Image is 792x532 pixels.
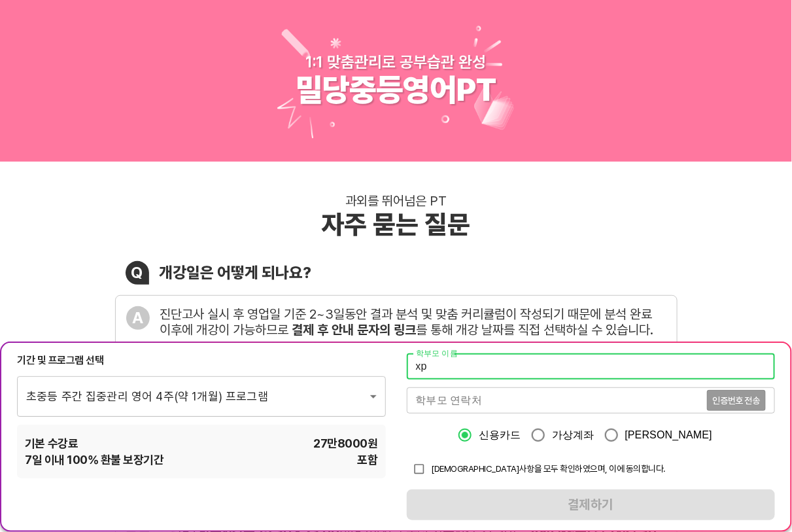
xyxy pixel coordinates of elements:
[292,322,417,338] b: 결제 후 안내 문자의 링크
[357,452,377,468] span: 포함
[17,353,386,368] div: 기간 및 프로그램 선택
[552,427,594,443] span: 가상계좌
[625,427,713,443] span: [PERSON_NAME]
[296,71,496,109] div: 밀당중등영어PT
[407,353,776,380] input: 학부모 이름을 입력해주세요
[479,427,521,443] span: 신용카드
[407,387,707,414] input: 학부모 연락처를 입력해주세요
[126,261,149,285] div: Q
[345,193,447,209] div: 과외를 뛰어넘은 PT
[17,376,386,416] div: 초중등 주간 집중관리 영어 4주(약 1개월) 프로그램
[160,306,666,338] div: 진단고사 실시 후 영업일 기준 2~3일동안 결과 분석 및 맞춤 커리큘럼이 작성되기 때문에 분석 완료 이후에 개강이 가능하므로 를 통해 개강 날짜를 직접 선택하실 수 있습니다.
[306,52,487,71] div: 1:1 맞춤관리로 공부습관 완성
[25,435,78,452] span: 기본 수강료
[126,306,150,330] div: A
[313,435,377,452] span: 27만8000 원
[322,209,471,240] div: 자주 묻는 질문
[160,263,312,282] div: 개강일은 어떻게 되나요?
[432,463,666,474] span: [DEMOGRAPHIC_DATA]사항을 모두 확인하였으며, 이에 동의합니다.
[25,452,164,468] span: 7 일 이내 100% 환불 보장기간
